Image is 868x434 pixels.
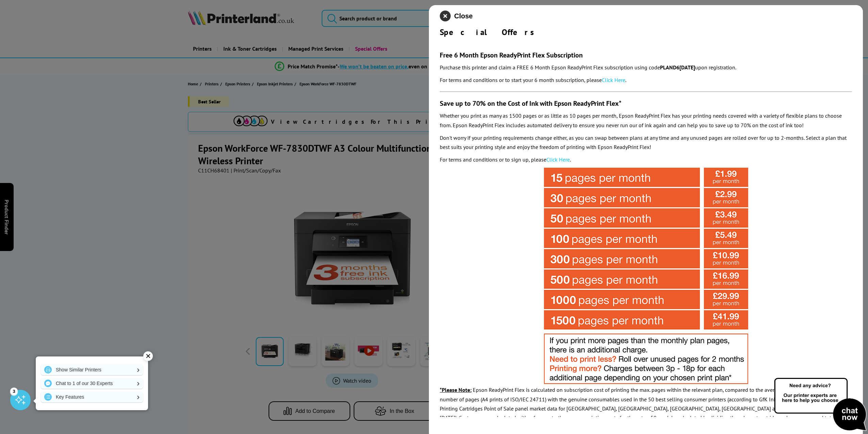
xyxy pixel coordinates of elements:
[440,99,852,108] h3: Save up to 70% on the Cost of Ink with Epson ReadyPrint Flex*
[10,387,18,395] div: 3
[41,364,143,375] a: Show Similar Printers
[440,133,852,152] p: Don't worry if your printing requirements change either, as you can swap between plans at any tim...
[660,64,695,71] b: PLAND6[DATE]
[440,111,852,130] p: Whether you print as many as 1500 pages or as little as 10 pages per month, Epson ReadyPrint Flex...
[143,351,153,361] div: ✕
[440,386,471,393] span: *Please Note:
[440,76,852,85] p: For terms and conditions or to start your 6 month subscription, please .
[602,77,625,83] a: Click Here
[440,63,852,72] p: Purchase this printer and claim a FREE 6 Month Epson ReadyPrint Flex subscription using code upon...
[41,391,143,402] a: Key Features
[546,156,570,163] a: Click Here
[440,155,852,164] p: For terms and conditions or to sign up, please .
[41,378,143,389] a: Chat to 1 of our 30 Experts
[440,51,852,60] h3: Free 6 Month Epson ReadyPrint Flex Subscription
[454,12,472,20] span: Close
[773,377,868,433] img: Open Live Chat window
[440,27,852,37] div: Special Offers
[440,11,472,21] button: close modal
